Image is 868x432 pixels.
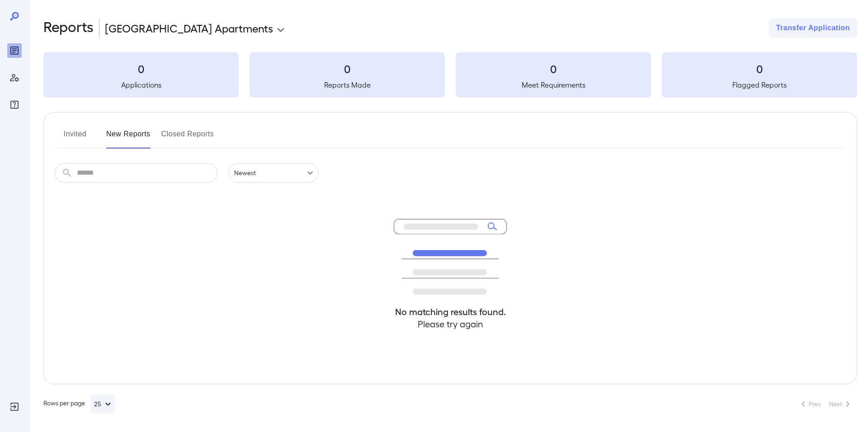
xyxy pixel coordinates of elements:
[250,79,445,90] h5: Reports Made
[456,79,651,90] h5: Meet Requirements
[228,163,319,183] div: Newest
[394,318,507,330] h4: Please try again
[769,18,857,38] button: Transfer Application
[90,395,115,413] button: 25
[106,127,151,149] button: New Reports
[43,52,857,98] summary: 0Applications0Reports Made0Meet Requirements0Flagged Reports
[7,70,22,85] div: Manage Users
[394,306,507,318] h4: No matching results found.
[7,98,22,112] div: FAQ
[662,61,857,76] h3: 0
[794,397,857,411] nav: pagination navigation
[250,61,445,76] h3: 0
[7,399,22,414] div: Log Out
[161,127,214,149] button: Closed Reports
[456,61,651,76] h3: 0
[43,61,239,76] h3: 0
[55,127,95,149] button: Invited
[43,395,115,413] div: Rows per page
[7,43,22,58] div: Reports
[662,79,857,90] h5: Flagged Reports
[43,79,239,90] h5: Applications
[105,21,273,35] p: [GEOGRAPHIC_DATA] Apartments
[43,18,94,38] h2: Reports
